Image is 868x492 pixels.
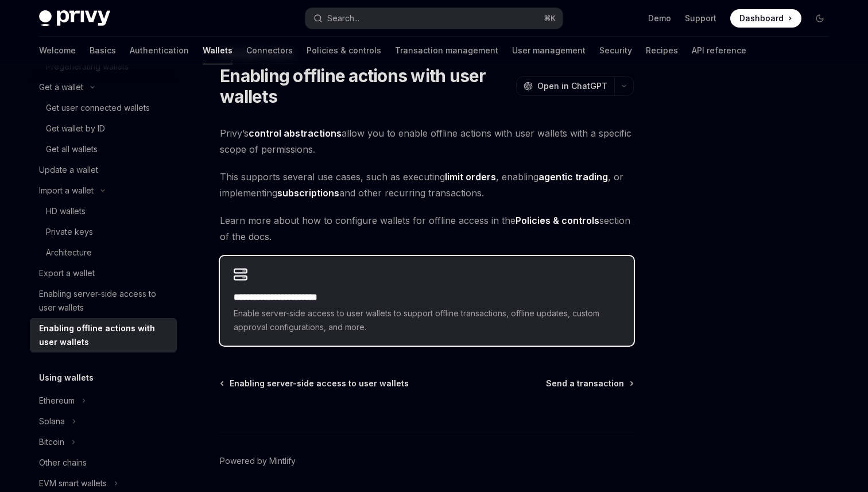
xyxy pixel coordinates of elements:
[220,212,634,245] span: Learn more about how to configure wallets for offline access in the section of the docs.
[246,37,293,64] a: Connectors
[395,37,498,64] a: Transaction management
[39,435,64,449] div: Bitcoin
[39,456,87,470] div: Other chains
[30,242,177,263] a: Architecture
[220,65,511,107] h1: Enabling offline actions with user wallets
[39,321,170,349] div: Enabling offline actions with user wallets
[39,394,75,408] div: Ethereum
[46,101,150,115] div: Get user connected wallets
[516,215,599,226] strong: Policies & controls
[39,476,107,490] div: EVM smart wallets
[249,127,342,140] a: control abstractions
[220,455,296,467] a: Powered by Mintlify
[39,371,94,385] h5: Using wallets
[538,171,608,183] strong: agentic trading
[39,266,95,280] div: Export a wallet
[546,378,633,389] a: Send a transaction
[692,37,746,64] a: API reference
[46,225,93,239] div: Private keys
[512,37,586,64] a: User management
[39,163,98,177] div: Update a wallet
[30,139,177,160] a: Get all wallets
[46,204,86,218] div: HD wallets
[30,284,177,318] a: Enabling server-side access to user wallets
[445,171,496,183] strong: limit orders
[30,452,177,473] a: Other chains
[30,318,177,352] a: Enabling offline actions with user wallets
[327,11,359,25] div: Search...
[90,37,116,64] a: Basics
[39,10,110,26] img: dark logo
[685,13,716,24] a: Support
[220,125,634,157] span: Privy’s allow you to enable offline actions with user wallets with a specific scope of permissions.
[39,414,65,428] div: Solana
[30,160,177,180] a: Update a wallet
[646,37,678,64] a: Recipes
[730,9,801,28] a: Dashboard
[648,13,671,24] a: Demo
[30,98,177,118] a: Get user connected wallets
[220,169,634,201] span: This supports several use cases, such as executing , enabling , or implementing and other recurri...
[46,246,92,259] div: Architecture
[546,378,624,389] span: Send a transaction
[39,184,94,197] div: Import a wallet
[39,80,83,94] div: Get a wallet
[39,287,170,315] div: Enabling server-side access to user wallets
[739,13,784,24] span: Dashboard
[305,8,563,29] button: Search...⌘K
[599,37,632,64] a: Security
[30,201,177,222] a: HD wallets
[39,37,76,64] a: Welcome
[130,37,189,64] a: Authentication
[544,14,556,23] span: ⌘ K
[46,122,105,135] div: Get wallet by ID
[30,222,177,242] a: Private keys
[221,378,409,389] a: Enabling server-side access to user wallets
[230,378,409,389] span: Enabling server-side access to user wallets
[30,118,177,139] a: Get wallet by ID
[220,256,634,346] a: **** **** **** **** ****Enable server-side access to user wallets to support offline transactions...
[234,307,620,334] span: Enable server-side access to user wallets to support offline transactions, offline updates, custo...
[46,142,98,156] div: Get all wallets
[203,37,232,64] a: Wallets
[537,80,607,92] span: Open in ChatGPT
[277,187,339,199] strong: subscriptions
[516,76,614,96] button: Open in ChatGPT
[811,9,829,28] button: Toggle dark mode
[30,263,177,284] a: Export a wallet
[307,37,381,64] a: Policies & controls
